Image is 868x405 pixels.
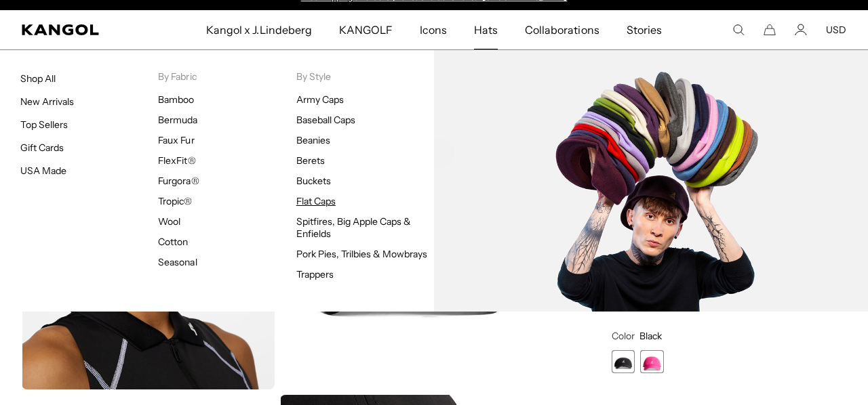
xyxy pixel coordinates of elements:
[206,10,312,49] span: Kangol x J.Lindeberg
[325,10,406,49] a: KANGOLF
[158,114,197,126] a: Bermuda
[296,154,325,167] a: Berets
[193,10,325,49] a: Kangol x J.Lindeberg
[20,119,68,131] a: Top Sellers
[158,236,188,248] a: Cotton
[20,142,64,154] a: Gift Cards
[420,10,447,49] span: Icons
[158,256,197,268] a: Seasonal
[613,10,675,49] a: Stories
[434,50,868,312] img: Flat_Caps.jpg
[296,215,412,240] a: Spitfires, Big Apple Caps & Enfields
[640,350,663,373] label: Vivacious
[158,175,199,187] a: Furgora®
[511,10,612,49] a: Collaborations
[612,350,635,373] div: 1 of 2
[612,330,635,342] span: Color
[158,134,194,146] a: Faux Fur
[732,24,745,36] summary: Search here
[296,70,434,83] p: By Style
[826,24,846,36] button: USD
[158,215,180,228] a: Wool
[22,24,136,35] a: Kangol
[339,10,393,49] span: KANGOLF
[296,248,428,260] a: Pork Pies, Trilbies & Mowbrays
[296,175,331,187] a: Buckets
[158,154,195,167] a: FlexFit®
[525,10,599,49] span: Collaborations
[158,93,194,106] a: Bamboo
[20,95,74,108] a: New Arrivals
[460,10,511,49] a: Hats
[795,24,807,36] a: Account
[20,165,66,177] a: USA Made
[296,134,330,146] a: Beanies
[158,70,296,83] p: By Fabric
[764,24,776,36] button: Cart
[612,350,635,373] label: Black
[406,10,460,49] a: Icons
[20,72,56,85] a: Shop All
[158,195,192,207] a: Tropic®
[639,330,662,342] span: Black
[296,93,344,106] a: Army Caps
[640,350,663,373] div: 2 of 2
[627,10,662,49] span: Stories
[296,114,355,126] a: Baseball Caps
[296,195,336,207] a: Flat Caps
[296,268,334,280] a: Trappers
[474,10,498,49] span: Hats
